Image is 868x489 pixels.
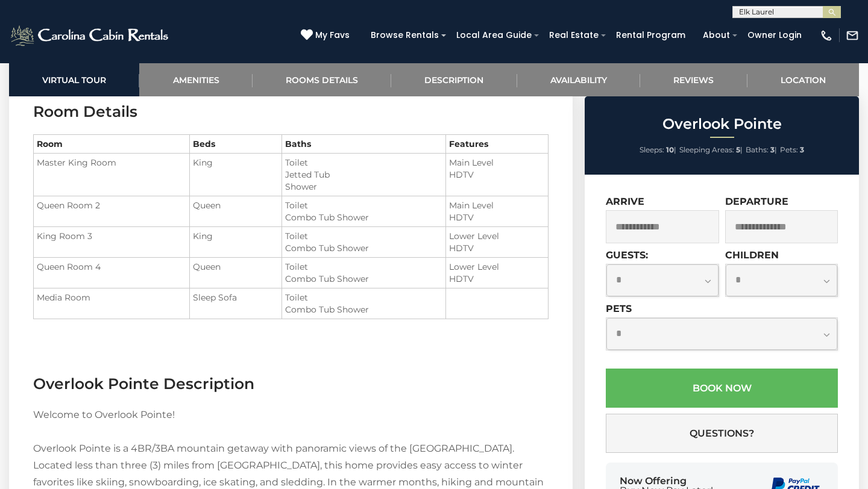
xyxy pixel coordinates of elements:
span: Sleeps: [640,145,664,154]
a: Location [747,63,859,96]
a: Amenities [139,63,252,96]
th: Baths [281,135,445,154]
strong: 5 [736,145,740,154]
h3: Room Details [33,101,549,122]
span: Sleep Sofa [193,292,237,303]
li: Lower Level [449,261,545,273]
a: Rooms Details [253,63,391,96]
a: Virtual Tour [9,63,139,96]
li: Toilet [285,261,442,273]
span: Queen [193,200,221,211]
th: Room [34,135,190,154]
h3: Overlook Pointe Description [33,373,549,394]
li: Toilet [285,230,442,242]
li: Combo Tub Shower [285,304,442,316]
a: Rental Program [610,26,691,45]
td: Queen Room 4 [34,258,190,288]
th: Beds [190,135,281,154]
li: Shower [285,181,442,193]
li: Lower Level [449,230,545,242]
a: Real Estate [543,26,605,45]
li: | [746,142,777,158]
label: Departure [725,196,788,207]
li: Toilet [285,199,442,211]
button: Book Now [606,369,838,408]
a: Local Area Guide [450,26,538,45]
li: Toilet [285,157,442,169]
span: King [193,231,213,241]
td: Master King Room [34,154,190,196]
li: HDTV [449,211,545,223]
label: Children [725,249,779,261]
a: About [697,26,736,45]
span: Queen [193,261,221,272]
a: My Favs [301,29,353,42]
th: Features [445,135,548,154]
h2: Overlook Pointe [588,116,856,132]
img: White-1-2.png [9,23,172,48]
span: King [193,157,213,168]
span: Sleeping Areas: [679,145,734,154]
a: Description [391,63,517,96]
span: Pets: [780,145,798,154]
strong: 10 [666,145,674,154]
span: Baths: [746,145,769,154]
label: Arrive [606,196,644,207]
span: My Favs [315,29,350,42]
a: Availability [517,63,640,96]
a: Browse Rentals [365,26,445,45]
td: King Room 3 [34,227,190,258]
td: Media Room [34,288,190,319]
li: | [640,142,676,158]
strong: 3 [800,145,804,154]
strong: 3 [770,145,775,154]
li: Jetted Tub [285,169,442,181]
li: Combo Tub Shower [285,211,442,223]
a: Owner Login [741,26,808,45]
a: Reviews [640,63,747,96]
button: Questions? [606,414,838,453]
li: HDTV [449,169,545,181]
li: Toilet [285,291,442,304]
img: mail-regular-white.png [846,29,859,42]
label: Guests: [606,249,648,261]
li: Combo Tub Shower [285,273,442,285]
label: Pets [606,303,632,314]
li: | [679,142,743,158]
li: Combo Tub Shower [285,242,442,254]
li: HDTV [449,242,545,254]
li: HDTV [449,273,545,285]
img: phone-regular-white.png [820,29,833,42]
li: Main Level [449,157,545,169]
li: Main Level [449,199,545,211]
td: Queen Room 2 [34,196,190,227]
